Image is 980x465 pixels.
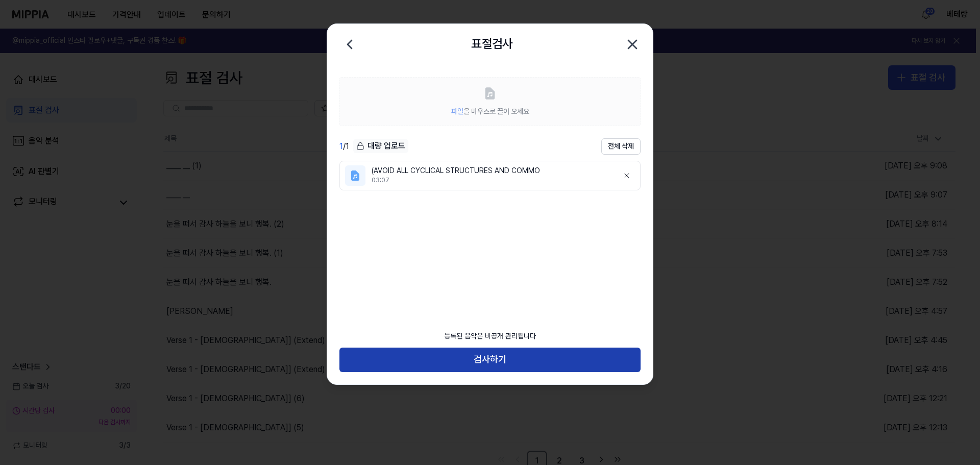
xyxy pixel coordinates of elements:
[438,325,542,348] div: 등록된 음악은 비공개 관리됩니다
[353,139,408,153] div: 대량 업로드
[471,34,513,54] h2: 표절검사
[451,107,463,115] span: 파일
[372,166,610,176] div: (AVOID ALL CYCLICAL STRUCTURES AND COMMO
[339,141,343,151] span: 1
[451,107,529,115] span: 을 마우스로 끌어 오세요
[339,140,349,153] div: / 1
[353,139,408,154] button: 대량 업로드
[339,348,641,372] button: 검사하기
[372,176,610,185] div: 03:07
[601,138,641,155] button: 전체 삭제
